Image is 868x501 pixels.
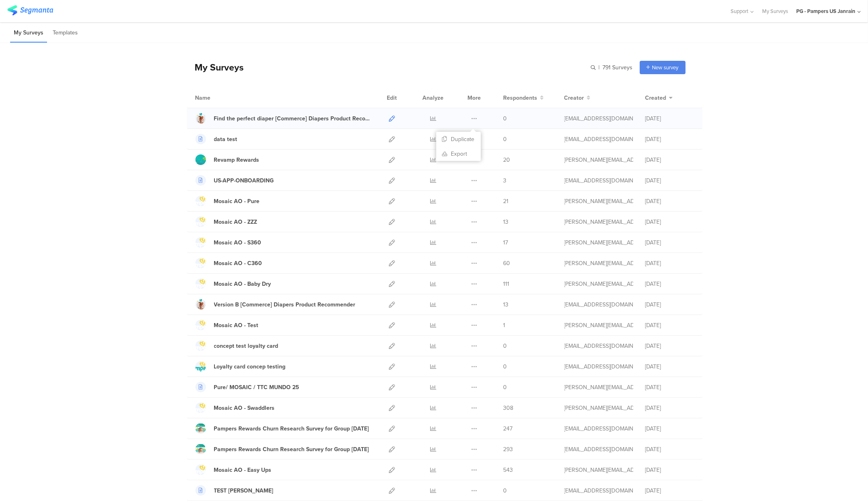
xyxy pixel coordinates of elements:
div: Mosaic AO - ZZZ [214,218,257,226]
span: 247 [504,424,513,433]
a: concept test loyalty card [195,340,279,351]
div: Loyalty card concep testing [214,362,286,371]
a: Revamp Rewards [195,154,259,165]
a: Mosaic AO - Easy Ups [195,465,272,475]
li: My Surveys [10,24,47,43]
span: 111 [504,280,510,288]
div: More [466,88,483,108]
div: [DATE] [645,176,694,185]
div: simanski.c@pg.com [564,197,633,206]
div: [DATE] [645,259,694,268]
button: Created [645,94,673,102]
button: Respondents [504,94,544,102]
span: 293 [504,445,513,454]
div: Revamp Rewards [214,156,259,164]
span: 0 [504,342,507,350]
a: Version B [Commerce] Diapers Product Recommender [195,299,356,310]
div: data test [214,135,238,143]
div: [DATE] [645,424,694,433]
div: [DATE] [645,300,694,309]
div: Version B [Commerce] Diapers Product Recommender [214,300,356,309]
div: PG - Pampers US Janrain [796,7,855,15]
span: 60 [504,259,510,268]
span: 13 [504,300,509,309]
div: simanski.c@pg.com [564,218,633,226]
a: Export [436,146,481,161]
div: [DATE] [645,280,694,288]
span: 308 [504,404,514,412]
div: Pampers Rewards Churn Research Survey for Group 2 July 2025 [214,424,369,433]
div: wecker.p@pg.com [564,156,633,164]
span: 0 [504,383,507,392]
div: Pure/ MOSAIC / TTC MUNDO 25 [214,383,300,392]
div: [DATE] [645,466,694,474]
span: 0 [504,486,507,495]
a: Pure/ MOSAIC / TTC MUNDO 25 [195,382,300,392]
div: [DATE] [645,156,694,164]
span: 791 Surveys [603,63,633,72]
li: Templates [49,24,81,43]
div: Mosaic AO - C360 [214,259,262,268]
div: TEST Jasmin [214,486,274,495]
span: 17 [504,238,508,247]
span: | [598,63,601,72]
a: Pampers Rewards Churn Research Survey for Group [DATE] [195,423,369,434]
span: 0 [504,135,507,143]
div: [DATE] [645,135,694,143]
div: Mosaic AO - Test [214,321,259,330]
div: [DATE] [645,218,694,226]
div: simanski.c@pg.com [564,238,633,247]
span: 543 [504,466,513,474]
div: [DATE] [645,342,694,350]
div: [DATE] [645,362,694,371]
div: simanski.c@pg.com [564,321,633,330]
div: Edit [384,88,401,108]
div: [DATE] [645,238,694,247]
span: 20 [504,156,510,164]
a: Mosaic AO - Swaddlers [195,403,275,413]
span: New survey [652,64,679,71]
div: cardosoteixeiral.c@pg.com [564,362,633,371]
div: sienkiewiczwrotyn.m@pg.com [564,135,633,143]
div: US-APP-ONBOARDING [214,176,274,185]
div: simanski.c@pg.com [564,280,633,288]
div: simanski.c@pg.com [564,259,633,268]
div: Mosaic AO - Baby Dry [214,280,271,288]
div: martens.j.1@pg.com [564,486,633,495]
span: 0 [504,114,507,123]
div: simanski.c@pg.com [564,383,633,392]
div: Name [195,94,244,102]
div: hougui.yh.1@pg.com [564,300,633,309]
span: Respondents [504,94,538,102]
div: concept test loyalty card [214,342,279,350]
div: fjaili.r@pg.com [564,445,633,454]
div: Mosaic AO - Pure [214,197,260,206]
div: Mosaic AO - Swaddlers [214,404,275,412]
span: 0 [504,362,507,371]
a: Loyalty card concep testing [195,361,286,372]
div: cardosoteixeiral.c@pg.com [564,342,633,350]
div: [DATE] [645,197,694,206]
div: simanski.c@pg.com [564,466,633,474]
div: [DATE] [645,321,694,330]
span: Creator [564,94,584,102]
a: US-APP-ONBOARDING [195,175,274,186]
span: Created [645,94,667,102]
button: Duplicate [436,132,481,146]
a: Mosaic AO - C360 [195,258,262,268]
a: Mosaic AO - Test [195,320,259,330]
div: Find the perfect diaper [Commerce] Diapers Product Recommender [214,114,371,123]
div: [DATE] [645,486,694,495]
div: fjaili.r@pg.com [564,424,633,433]
div: [DATE] [645,383,694,392]
div: Mosaic AO - S360 [214,238,261,247]
div: [DATE] [645,404,694,412]
span: 3 [504,176,507,185]
a: Find the perfect diaper [Commerce] Diapers Product Recommender [195,113,371,124]
div: trehorel.p@pg.com [564,176,633,185]
div: simanski.c@pg.com [564,404,633,412]
button: Creator [564,94,591,102]
span: 13 [504,218,509,226]
a: Mosaic AO - ZZZ [195,216,257,227]
div: [DATE] [645,445,694,454]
